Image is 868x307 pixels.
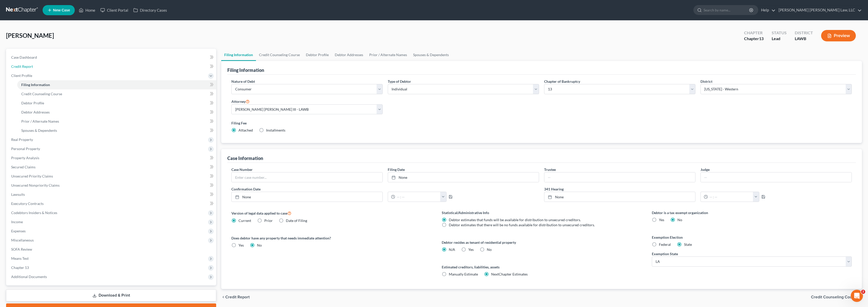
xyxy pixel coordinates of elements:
[491,272,528,276] span: NextChapter Estimates
[21,92,62,96] span: Credit Counseling Course
[7,190,216,199] a: Lawsuits
[264,218,273,223] span: Prior
[98,6,131,15] a: Client Portal
[11,73,32,78] span: Client Profile
[227,155,263,161] div: Case Information
[7,62,216,71] a: Credit Report
[11,220,23,224] span: Income
[468,247,474,252] span: Yes
[21,128,57,133] span: Spouses & Dependents
[744,36,764,42] div: Chapter
[11,165,35,169] span: Secured Claims
[231,98,250,104] label: Attorney
[811,295,858,299] span: Credit Counseling Course
[449,247,455,252] span: N/A
[227,67,264,73] div: Filing Information
[11,256,29,261] span: Means Test
[11,247,32,251] span: SOFA Review
[238,128,253,132] span: Attached
[231,235,431,241] label: Does debtor have any property that needs immediate attention?
[231,79,255,84] label: Nature of Debt
[442,264,642,270] label: Estimated creditors, liabilities, assets
[11,211,57,215] span: Codebtors Insiders & Notices
[11,183,60,187] span: Unsecured Nonpriority Claims
[17,99,216,108] a: Debtor Profile
[652,210,852,215] label: Debtor is a tax exempt organization
[17,108,216,117] a: Debtor Addresses
[684,242,692,247] span: State
[232,172,382,182] input: Enter case number...
[238,243,244,247] span: Yes
[231,120,852,126] label: Filing Fee
[11,64,33,69] span: Credit Report
[232,192,382,202] a: None
[700,167,710,172] label: Judge
[795,36,813,42] div: LAWB
[7,153,216,163] a: Property Analysis
[221,49,256,61] a: Filing Information
[652,251,678,256] label: Exemption State
[772,30,787,36] div: Status
[11,55,37,59] span: Case Dashboard
[7,245,216,254] a: SOFA Review
[388,167,405,172] label: Filing Date
[231,210,431,216] label: Version of legal data applied to case
[7,172,216,181] a: Unsecured Priority Claims
[395,192,440,202] input: -- : --
[6,289,216,301] a: Download & Print
[388,172,539,182] a: None
[544,167,556,172] label: Trustee
[811,295,862,299] button: Credit Counseling Course chevron_right
[544,172,695,182] input: --
[131,6,170,15] a: Directory Cases
[700,79,712,84] label: District
[861,290,865,294] span: 2
[21,101,44,105] span: Debtor Profile
[17,126,216,135] a: Spouses & Dependents
[544,79,580,84] label: Chapter of Bankruptcy
[11,201,44,206] span: Executory Contracts
[759,36,764,41] span: 13
[17,80,216,89] a: Filing Information
[388,79,411,84] label: Type of Debtor
[303,49,332,61] a: Debtor Profile
[851,290,863,302] iframe: Intercom live chat
[257,243,262,247] span: No
[256,49,303,61] a: Credit Counseling Course
[772,36,787,42] div: Lead
[11,265,29,270] span: Chapter 13
[708,192,753,202] input: -- : --
[410,49,452,61] a: Spouses & Dependents
[332,49,366,61] a: Debtor Addresses
[17,89,216,99] a: Credit Counseling Course
[11,274,47,279] span: Additional Documents
[231,167,253,172] label: Case Number
[701,172,852,182] input: --
[21,110,50,114] span: Debtor Addresses
[442,240,642,245] label: Debtor resides as tenant of residential property
[7,53,216,62] a: Case Dashboard
[487,247,492,252] span: No
[17,117,216,126] a: Prior / Alternate Names
[821,30,856,41] button: Preview
[11,192,25,197] span: Lawsuits
[795,30,813,36] div: District
[11,137,33,142] span: Real Property
[53,8,70,12] span: New Case
[11,229,26,233] span: Expenses
[221,295,250,299] button: chevron_left Credit Report
[11,238,34,242] span: Miscellaneous
[759,6,775,15] a: Help
[238,218,251,223] span: Current
[76,6,98,15] a: Home
[6,32,54,39] span: [PERSON_NAME]
[7,163,216,172] a: Secured Claims
[652,235,852,240] label: Exemption Election
[677,218,682,222] span: No
[704,5,750,15] input: Search by name...
[229,186,542,192] label: Confirmation Date
[449,223,595,227] span: Debtor estimates that there will be no funds available for distribution to unsecured creditors.
[21,83,50,87] span: Filing Information
[659,218,664,222] span: Yes
[7,199,216,208] a: Executory Contracts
